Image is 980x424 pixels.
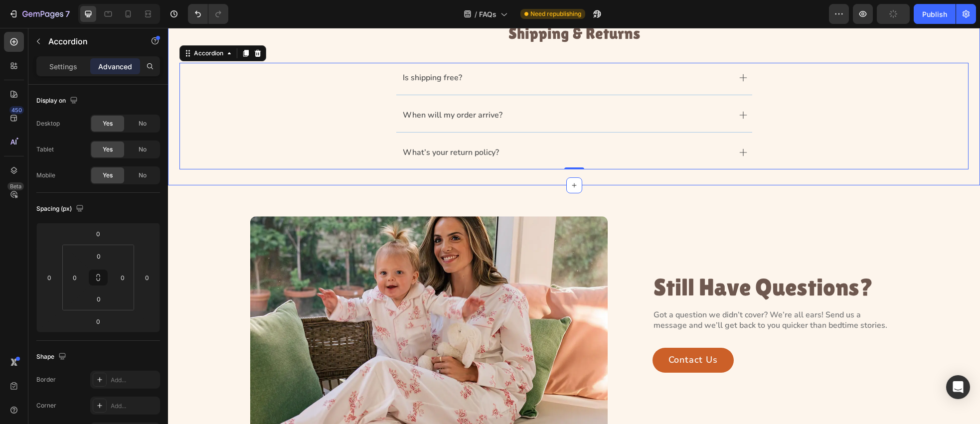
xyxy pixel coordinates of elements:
span: No [139,119,147,128]
button: Publish [914,4,956,24]
div: Add... [111,376,158,385]
input: 0px [115,270,130,285]
span: Need republishing [530,9,581,18]
p: What’s your return policy? [235,120,331,130]
a: Contact Us [485,320,566,345]
span: FAQs [479,9,496,19]
p: Contact Us [500,325,550,339]
p: Settings [49,61,77,72]
p: When will my order arrive? [235,82,334,93]
span: Yes [103,119,113,128]
p: 7 [65,8,70,20]
div: Rich Text Editor. Editing area: main [233,81,336,94]
div: Publish [922,9,947,19]
div: Tablet [36,145,54,154]
h2: Still Have Questions? [485,246,725,274]
input: 0px [89,291,109,306]
span: No [139,171,147,180]
span: Yes [103,145,113,154]
div: Spacing (px) [36,202,86,216]
span: Yes [103,171,113,180]
div: Undo/Redo [188,4,228,24]
div: Rich Text Editor. Editing area: main [233,43,296,57]
div: Display on [36,94,80,108]
span: / [475,9,477,19]
div: Rich Text Editor. Editing area: main [233,118,332,132]
div: Desktop [36,119,60,128]
p: Advanced [98,61,132,72]
span: No [139,145,147,154]
input: 0px [67,270,82,285]
div: Border [36,375,56,384]
input: 0 [88,314,108,329]
div: Shape [36,350,68,364]
img: gempages_581485179931984814-f3baa1a3-5880-4682-9fb3-9cdc8faa8301.webp [82,188,440,402]
div: 450 [9,106,24,114]
div: Corner [36,401,56,410]
div: Open Intercom Messenger [946,375,970,399]
p: Got a question we didn’t cover? We’re all ears! Send us a message and we’ll get back to you quick... [486,282,724,303]
iframe: Design area [168,28,980,424]
input: 0 [140,270,155,285]
p: Is shipping free? [235,45,294,55]
input: 0 [88,226,108,241]
div: Add... [111,402,158,411]
div: Mobile [36,171,55,180]
input: 0px [89,249,109,264]
div: Beta [7,182,24,190]
button: 7 [4,4,74,24]
input: 0 [42,270,57,285]
p: Accordion [48,35,133,47]
div: Accordion [24,21,57,30]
